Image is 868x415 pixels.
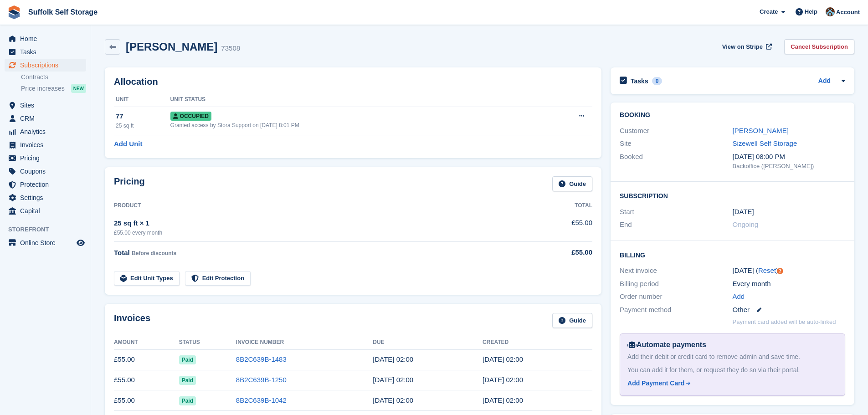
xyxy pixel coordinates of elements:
[71,84,86,93] div: NEW
[733,139,797,147] a: Sizewell Self Storage
[758,266,776,274] a: Reset
[75,237,86,248] a: Preview store
[483,376,523,384] time: 2025-08-17 01:00:54 UTC
[373,335,483,350] th: Due
[5,152,86,164] a: menu
[483,335,592,350] th: Created
[620,250,845,259] h2: Billing
[132,250,176,256] span: Before discounts
[373,396,413,404] time: 2025-07-18 01:00:00 UTC
[552,313,592,328] a: Guide
[631,77,648,85] h2: Tasks
[20,112,75,125] span: CRM
[483,355,523,363] time: 2025-09-17 01:00:43 UTC
[20,32,75,45] span: Home
[776,267,784,275] div: Tooltip anchor
[170,92,538,107] th: Unit Status
[733,207,754,217] time: 2025-03-17 01:00:00 UTC
[114,77,592,87] h2: Allocation
[221,43,240,54] div: 73508
[5,59,86,72] a: menu
[179,335,236,350] th: Status
[20,191,75,204] span: Settings
[627,352,837,362] div: Add their debit or credit card to remove admin and save time.
[483,396,523,404] time: 2025-07-17 01:00:54 UTC
[179,376,196,385] span: Paid
[236,396,287,404] a: 8B2C639B-1042
[116,111,170,122] div: 77
[5,138,86,151] a: menu
[236,335,373,350] th: Invoice Number
[733,305,845,315] div: Other
[733,162,845,171] div: Backoffice ([PERSON_NAME])
[733,318,836,327] p: Payment card added will be auto-linked
[5,178,86,191] a: menu
[373,355,413,363] time: 2025-09-18 01:00:00 UTC
[733,279,845,289] div: Every month
[5,46,86,58] a: menu
[114,229,529,237] div: £55.00 every month
[719,39,774,54] a: View on Stripe
[20,236,75,249] span: Online Store
[620,266,732,276] div: Next invoice
[760,7,778,16] span: Create
[179,396,196,405] span: Paid
[114,271,180,286] a: Edit Unit Types
[126,41,217,53] h2: [PERSON_NAME]
[620,279,732,289] div: Billing period
[114,199,529,213] th: Product
[818,76,831,87] a: Add
[114,313,150,328] h2: Invoices
[20,165,75,178] span: Coupons
[836,8,860,17] span: Account
[620,126,732,136] div: Customer
[552,176,592,191] a: Guide
[170,121,538,129] div: Granted access by Stora Support on [DATE] 8:01 PM
[21,83,86,93] a: Price increases NEW
[114,218,529,229] div: 25 sq ft × 1
[652,77,663,85] div: 0
[20,178,75,191] span: Protection
[185,271,251,286] a: Edit Protection
[114,349,179,370] td: £55.00
[5,32,86,45] a: menu
[20,99,75,112] span: Sites
[529,199,592,213] th: Total
[5,99,86,112] a: menu
[20,138,75,151] span: Invoices
[620,191,845,200] h2: Subscription
[529,213,592,241] td: £55.00
[5,236,86,249] a: menu
[20,46,75,58] span: Tasks
[20,152,75,164] span: Pricing
[5,112,86,125] a: menu
[20,125,75,138] span: Analytics
[114,390,179,411] td: £55.00
[21,84,65,93] span: Price increases
[620,152,732,171] div: Booked
[733,220,759,228] span: Ongoing
[236,355,287,363] a: 8B2C639B-1483
[20,205,75,217] span: Capital
[620,112,845,119] h2: Booking
[5,125,86,138] a: menu
[826,7,835,16] img: Lisa Furneaux
[5,205,86,217] a: menu
[373,376,413,384] time: 2025-08-18 01:00:00 UTC
[722,42,763,51] span: View on Stripe
[5,165,86,178] a: menu
[7,5,21,19] img: stora-icon-8386f47178a22dfd0bd8f6a31ec36ba5ce8667c1dd55bd0f319d3a0aa187defe.svg
[733,266,845,276] div: [DATE] ( )
[25,5,101,20] a: Suffolk Self Storage
[236,376,287,384] a: 8B2C639B-1250
[627,379,684,388] div: Add Payment Card
[733,292,745,302] a: Add
[620,292,732,302] div: Order number
[114,92,170,107] th: Unit
[620,138,732,149] div: Site
[5,191,86,204] a: menu
[114,249,130,256] span: Total
[20,59,75,72] span: Subscriptions
[620,305,732,315] div: Payment method
[784,39,854,54] a: Cancel Subscription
